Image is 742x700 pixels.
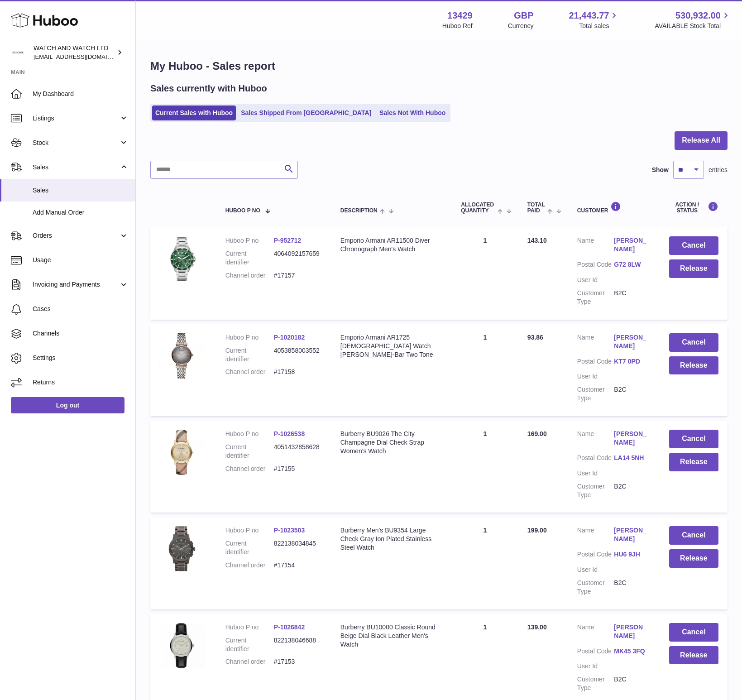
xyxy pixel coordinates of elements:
img: 1736342858.jpg [159,623,205,668]
dt: Name [577,526,614,546]
a: [PERSON_NAME] [614,526,651,543]
dt: Channel order [225,561,274,570]
dt: Customer Type [577,579,614,596]
span: Channels [33,329,129,338]
a: [PERSON_NAME] [614,623,651,640]
dt: User Id [577,566,614,574]
dt: Channel order [225,271,274,280]
dd: 822138034845 [274,539,322,556]
button: Release All [675,131,728,150]
span: Sales [33,163,119,172]
dt: Postal Code [577,454,614,465]
a: G72 8LW [614,260,651,269]
a: Log out [11,397,124,413]
span: 169.00 [527,430,547,437]
dd: #17155 [274,465,322,473]
dd: B2C [614,385,651,403]
dd: B2C [614,289,651,306]
a: P-1023503 [274,527,305,534]
dt: Customer Type [577,289,614,306]
a: HU6 9JH [614,550,651,559]
a: [PERSON_NAME] [614,236,651,254]
button: Cancel [669,236,718,255]
span: Total sales [579,22,619,30]
a: Current Sales with Huboo [152,105,236,120]
div: Emporio Armani AR1725 [DEMOGRAPHIC_DATA] Watch [PERSON_NAME]-Bar Two Tone [340,333,443,359]
td: 1 [452,227,518,319]
dt: User Id [577,469,614,478]
span: Total paid [527,202,545,214]
dt: Current identifier [225,443,274,460]
span: entries [708,166,728,174]
dt: Channel order [225,465,274,473]
dt: Current identifier [225,636,274,653]
dt: Huboo P no [225,526,274,535]
a: [PERSON_NAME] [614,333,651,350]
td: 1 [452,517,518,609]
dt: Channel order [225,368,274,376]
a: 21,443.77 Total sales [569,10,619,30]
span: Usage [33,256,129,264]
div: Burberry BU10000 Classic Round Beige Dial Black Leather Men's Watch [340,623,443,649]
dt: User Id [577,662,614,671]
a: P-1026842 [274,623,305,631]
a: [PERSON_NAME] [614,430,651,447]
div: Huboo Ref [442,22,473,30]
dd: #17153 [274,657,322,666]
dt: Current identifier [225,539,274,556]
a: KT7 0PD [614,357,651,366]
h2: Sales currently with Huboo [150,82,267,95]
h1: My Huboo - Sales report [150,59,728,73]
span: Add Manual Order [33,208,129,217]
dt: Customer Type [577,385,614,403]
div: Currency [508,22,534,30]
dd: B2C [614,482,651,499]
a: 530,932.00 AVAILABLE Stock Total [655,10,731,30]
dd: 4064092157659 [274,249,322,267]
dt: Huboo P no [225,333,274,342]
dt: Name [577,430,614,449]
span: My Dashboard [33,90,129,98]
dd: #17157 [274,271,322,280]
img: 1733318743.jpg [159,526,205,571]
td: 1 [452,324,518,416]
a: MK45 3FQ [614,647,651,656]
a: Sales Not With Huboo [376,105,449,120]
img: baris@watchandwatch.co.uk [11,46,24,59]
dt: Name [577,236,614,256]
dt: Current identifier [225,346,274,364]
span: 530,932.00 [675,10,721,22]
dt: Postal Code [577,550,614,561]
div: Action / Status [669,201,718,214]
span: Invoicing and Payments [33,280,119,289]
dd: #17158 [274,368,322,376]
dd: B2C [614,675,651,692]
button: Release [669,646,718,665]
dt: Huboo P no [225,236,274,245]
strong: GBP [514,10,533,22]
img: 1735644986.jpg [159,430,205,475]
td: 1 [452,421,518,513]
dt: Customer Type [577,675,614,692]
div: Burberry BU9026 The City Champagne Dial Check Strap Women's Watch [340,430,443,455]
span: 143.10 [527,237,547,244]
dd: B2C [614,579,651,596]
dt: Current identifier [225,249,274,267]
span: Sales [33,186,129,195]
dt: User Id [577,276,614,284]
dt: Huboo P no [225,430,274,438]
span: Returns [33,378,129,387]
div: Emporio Armani AR11500 Diver Chronograph Men's Watch [340,236,443,254]
button: Release [669,549,718,568]
div: Burberry Men's BU9354 Large Check Gray Ion Plated Stainless Steel Watch [340,526,443,552]
dt: Name [577,333,614,353]
span: [EMAIL_ADDRESS][DOMAIN_NAME] [34,53,133,60]
span: Stock [33,139,119,147]
dd: 4053858003552 [274,346,322,364]
img: 1731591559.jpg [159,333,205,379]
span: Cases [33,305,129,313]
div: WATCH AND WATCH LTD [34,44,115,61]
dd: 4051432858628 [274,443,322,460]
span: 199.00 [527,527,547,534]
span: Huboo P no [225,208,260,214]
